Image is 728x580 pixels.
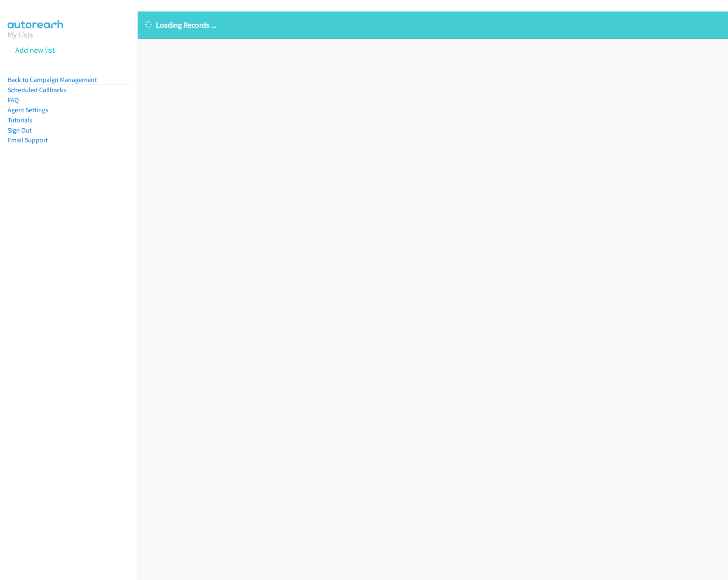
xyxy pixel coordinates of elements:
p: Loading Records ... [145,19,720,31]
a: My Lists [8,30,33,40]
a: Scheduled Callbacks [8,86,66,94]
a: Tutorials [8,116,32,124]
a: FAQ [8,96,19,104]
a: Add new list [15,45,55,55]
a: Agent Settings [8,106,48,114]
a: Email Support [8,136,48,144]
a: Sign Out [8,126,31,134]
a: Back to Campaign Management [8,76,97,84]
